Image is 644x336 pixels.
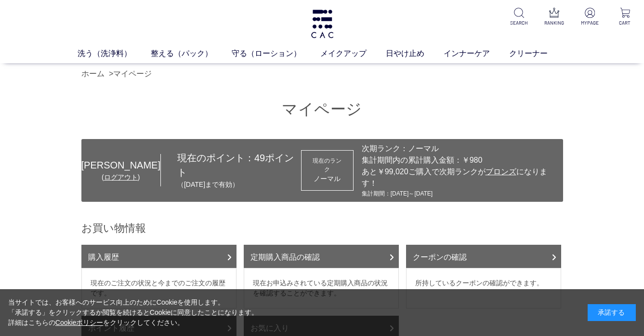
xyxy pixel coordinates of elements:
a: マイページ [113,70,152,78]
p: CART [614,19,636,27]
div: 承諾する [588,304,636,321]
a: 洗う（洗浄料） [78,48,151,59]
a: メイクアップ [320,48,386,59]
p: RANKING [543,19,565,27]
img: logo [310,10,335,38]
a: RANKING [543,8,565,27]
a: CART [614,8,636,27]
a: ログアウト [104,173,138,181]
dd: 所持しているクーポンの確認ができます。 [406,268,561,308]
div: 集計期間内の累計購入金額：￥980 [362,154,558,166]
dt: 現在のランク [310,156,344,174]
div: [PERSON_NAME] [81,158,160,172]
a: ホーム [81,70,105,78]
a: 購入履歴 [81,245,237,268]
div: 次期ランク：ノーマル [362,143,558,154]
div: 集計期間：[DATE]～[DATE] [362,189,558,198]
a: 日やけ止め [386,48,444,59]
dd: 現在お申込みされている定期購入商品の状況を確認することができます。 [244,268,399,308]
a: Cookieポリシー [55,319,104,326]
span: ブロンズ [486,168,516,176]
a: SEARCH [508,8,530,27]
dd: 現在のご注文の状況と今までのご注文の履歴です。 [81,268,237,308]
a: MYPAGE [578,8,601,27]
div: ( ) [81,172,160,182]
a: クーポンの確認 [406,245,561,268]
a: 定期購入商品の確認 [244,245,399,268]
h1: マイページ [81,99,563,120]
p: （[DATE]まで有効） [177,180,301,190]
p: MYPAGE [578,19,601,27]
div: ノーマル [310,174,344,184]
a: クリーナー [509,48,567,59]
a: 整える（パック） [151,48,232,59]
div: あと￥99,020ご購入で次期ランクが になります！ [362,166,558,189]
p: SEARCH [508,19,530,27]
h2: お買い物情報 [81,221,563,235]
a: 守る（ローション） [232,48,320,59]
li: > [109,68,154,80]
a: インナーケア [444,48,509,59]
span: 49 [254,153,265,163]
div: 当サイトでは、お客様へのサービス向上のためにCookieを使用します。 「承諾する」をクリックするか閲覧を続けるとCookieに同意したことになります。 詳細はこちらの をクリックしてください。 [8,297,259,328]
div: 現在のポイント： ポイント [161,151,301,190]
